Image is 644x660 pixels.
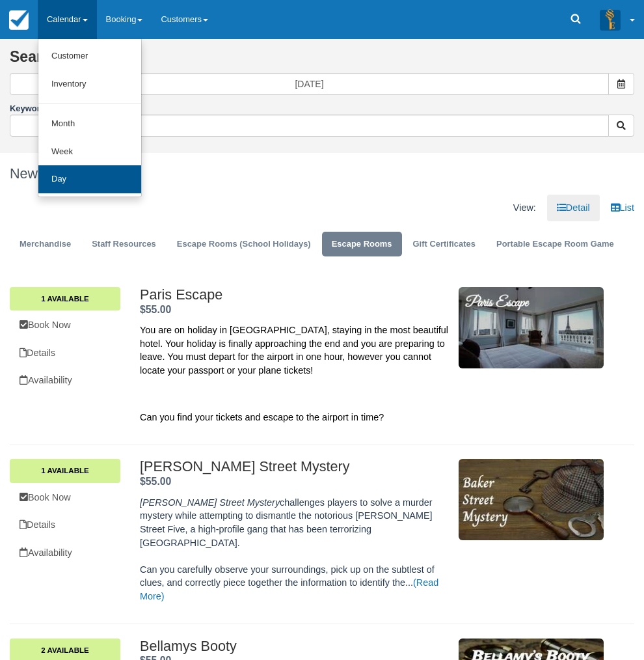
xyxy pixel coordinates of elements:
a: Customer [38,42,141,70]
h2: Search [10,49,634,73]
a: Day [38,165,141,193]
p: challenges players to solve a murder mystery while attempting to dismantle the notorious [PERSON_... [140,496,449,603]
strong: Price: $55 [140,476,171,487]
a: Staff Resources [82,232,166,257]
img: M3-3 [459,459,604,540]
a: 1 Available [10,287,120,310]
span: You are on holiday in [GEOGRAPHIC_DATA], staying in the most beautiful hotel. Your holiday is fin... [140,325,448,376]
ul: Calendar [38,39,142,197]
a: Inventory [38,70,141,98]
a: Week [38,138,141,166]
strong: Price: $55 [140,304,171,315]
button: Keyword Search [608,115,634,137]
a: Book Now [10,484,120,511]
h2: Paris Escape [140,287,449,303]
li: View: [503,195,546,221]
span: $55.00 [140,476,171,487]
h2: Bellamys Booty [140,639,449,654]
h2: [PERSON_NAME] Street Mystery [140,459,449,474]
a: Merchandise [10,232,81,257]
em: [PERSON_NAME] Street Mystery [140,497,280,508]
a: List [601,195,644,221]
h1: New Booking: [10,166,634,182]
a: Availability [10,540,120,566]
a: Escape Rooms (School Holidays) [167,232,321,257]
label: Keyword [10,103,46,113]
a: Availability [10,367,120,394]
a: Month [38,110,141,138]
a: Detail [547,195,600,221]
a: Escape Rooms [322,232,402,257]
a: Book Now [10,312,120,338]
span: Can you find your tickets and escape to the airport in time? [140,412,384,422]
a: Details [10,512,120,538]
a: Gift Certificates [403,232,485,257]
img: A3 [600,9,621,30]
img: checkfront-main-nav-mini-logo.png [9,10,29,30]
a: 1 Available [10,459,120,482]
span: $55.00 [140,304,171,315]
a: (Read More) [140,577,438,601]
img: M2-3 [459,287,604,368]
a: Portable Escape Room Game [487,232,624,257]
a: Details [10,340,120,366]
